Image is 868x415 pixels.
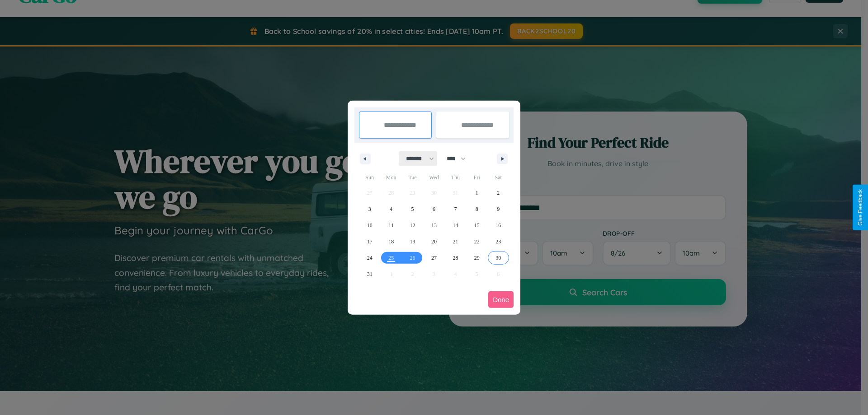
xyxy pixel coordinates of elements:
span: Tue [402,170,423,185]
button: 26 [402,250,423,266]
button: 28 [445,250,466,266]
button: 24 [359,250,380,266]
button: 5 [402,201,423,217]
button: 1 [466,185,487,201]
button: 21 [445,233,466,250]
span: 30 [495,250,501,266]
button: 30 [488,250,509,266]
button: 9 [488,201,509,217]
button: 20 [423,233,444,250]
button: 16 [488,217,509,233]
button: 7 [445,201,466,217]
button: 2 [488,185,509,201]
button: 27 [423,250,444,266]
button: Done [488,291,514,308]
button: 10 [359,217,380,233]
span: 13 [431,217,437,233]
div: Give Feedback [857,189,863,226]
span: 23 [495,233,501,250]
button: 25 [380,250,401,266]
span: 27 [431,250,437,266]
span: 14 [453,217,458,233]
span: 4 [390,201,392,217]
span: 28 [453,250,458,266]
button: 13 [423,217,444,233]
span: 11 [388,217,394,233]
span: Sun [359,170,380,185]
span: Wed [423,170,444,185]
button: 12 [402,217,423,233]
button: 3 [359,201,380,217]
span: 16 [495,217,501,233]
button: 17 [359,233,380,250]
span: 19 [410,233,415,250]
span: 31 [367,266,373,282]
span: Fri [466,170,487,185]
button: 4 [380,201,401,217]
span: 2 [497,185,500,201]
span: 6 [433,201,435,217]
span: 5 [411,201,414,217]
button: 11 [380,217,401,233]
button: 29 [466,250,487,266]
button: 31 [359,266,380,282]
span: 1 [476,185,478,201]
span: Thu [445,170,466,185]
span: Mon [380,170,401,185]
span: 25 [388,250,394,266]
span: 8 [476,201,478,217]
span: 21 [453,233,458,250]
button: 15 [466,217,487,233]
span: 15 [474,217,480,233]
button: 19 [402,233,423,250]
span: 22 [474,233,480,250]
span: 17 [367,233,373,250]
button: 14 [445,217,466,233]
span: 26 [410,250,415,266]
span: 29 [474,250,480,266]
span: 10 [367,217,373,233]
button: 6 [423,201,444,217]
button: 18 [380,233,401,250]
button: 23 [488,233,509,250]
span: 12 [410,217,415,233]
span: 24 [367,250,373,266]
span: 18 [388,233,394,250]
span: Sat [488,170,509,185]
button: 22 [466,233,487,250]
button: 8 [466,201,487,217]
span: 20 [431,233,437,250]
span: 9 [497,201,500,217]
span: 3 [368,201,371,217]
span: 7 [454,201,457,217]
